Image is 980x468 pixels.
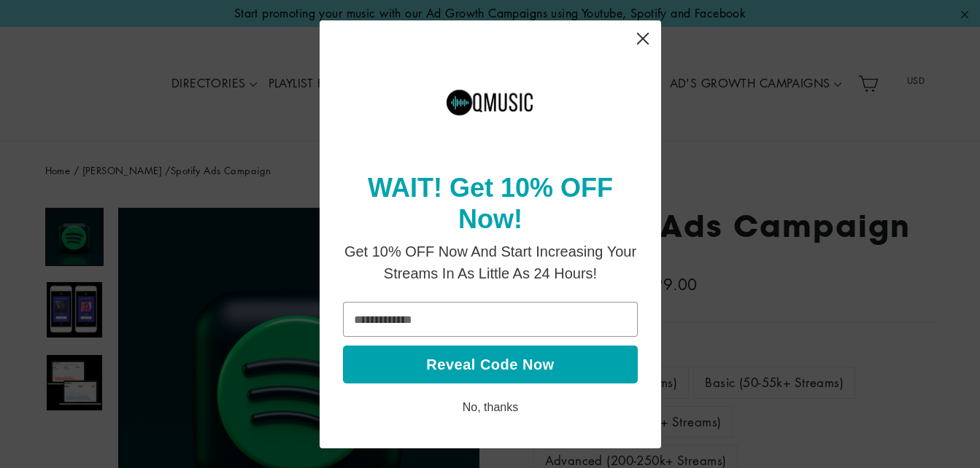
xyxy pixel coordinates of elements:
a: No, thanks [462,400,517,413]
button: Reveal Code Now [343,345,638,383]
strong: WAIT! Get 10% OFF Now! [367,172,620,233]
p: Get 10% OFF Now And Start Increasing Your Streams In As Little As 24 Hours! [343,241,638,284]
div: Close [625,20,661,60]
img: Untitled%20design.png [447,55,534,155]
